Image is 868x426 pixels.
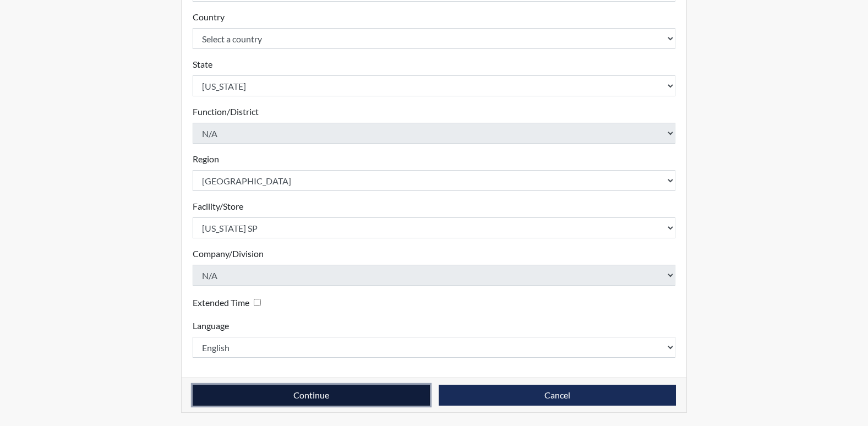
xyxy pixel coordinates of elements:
[193,152,219,166] label: Region
[193,294,265,310] div: Checking this box will provide the interviewee with an accomodation of extra time to answer each ...
[193,247,264,260] label: Company/Division
[193,10,225,24] label: Country
[193,385,430,406] button: Continue
[193,296,249,309] label: Extended Time
[193,319,229,332] label: Language
[193,58,212,71] label: State
[193,200,243,213] label: Facility/Store
[439,385,676,406] button: Cancel
[193,105,259,118] label: Function/District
